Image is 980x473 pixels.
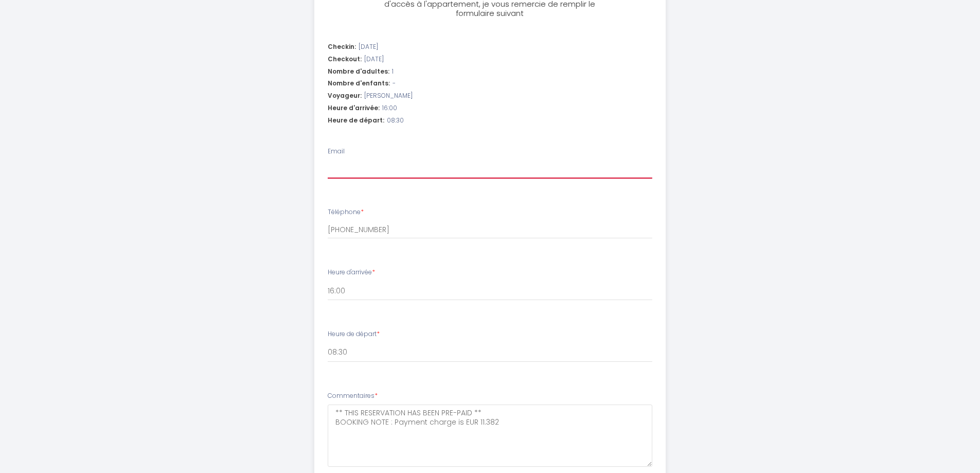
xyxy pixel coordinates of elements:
[328,103,380,113] span: Heure d'arrivée:
[328,268,375,277] label: Heure d'arrivée
[392,67,394,77] span: 1
[328,67,389,77] span: Nombre d'adultes:
[328,91,362,101] span: Voyageur:
[387,116,404,126] span: 08:30
[328,42,356,52] span: Checkin:
[364,91,413,101] span: [PERSON_NAME]
[328,116,384,126] span: Heure de départ:
[328,79,390,89] span: Nombre d'enfants:
[359,42,378,52] span: [DATE]
[382,103,397,113] span: 16:00
[328,55,362,64] span: Checkout:
[328,207,364,217] label: Téléphone
[328,147,345,156] label: Email
[328,329,380,339] label: Heure de départ
[393,79,396,89] span: -
[328,391,378,401] label: Commentaires
[364,55,384,64] span: [DATE]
